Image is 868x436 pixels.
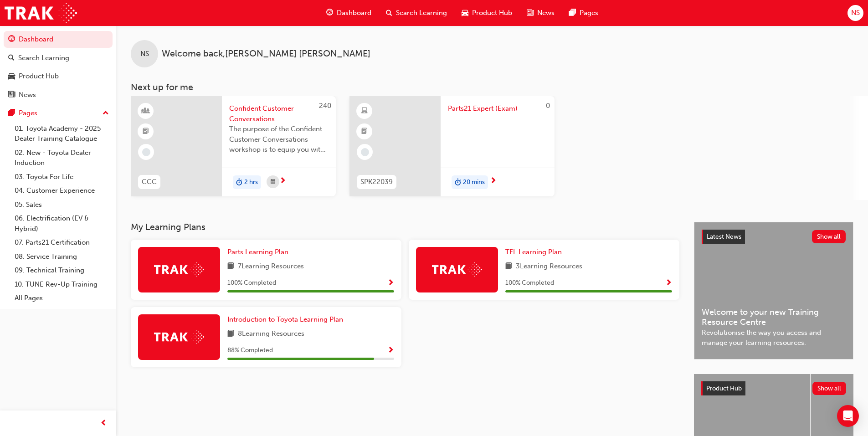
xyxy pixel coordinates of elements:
[162,49,370,59] span: Welcome back , [PERSON_NAME] [PERSON_NAME]
[100,418,107,429] span: prev-icon
[154,330,204,344] img: Trak
[227,247,292,257] a: Parts Learning Plan
[396,8,447,18] span: Search Learning
[386,7,392,19] span: search-icon
[11,236,113,250] a: 07. Parts21 Certification
[238,328,304,340] span: 8 Learning Resources
[707,233,741,241] span: Latest News
[142,148,150,156] span: learningRecordVerb_NONE-icon
[19,90,36,100] div: News
[360,177,393,187] span: SPK22039
[140,49,149,59] span: NS
[505,247,565,257] a: TFL Learning Plan
[271,176,275,188] span: calendar-icon
[8,72,15,81] span: car-icon
[448,103,547,114] span: Parts21 Expert (Exam)
[454,4,519,22] a: car-iconProduct Hub
[116,82,868,92] h3: Next up for me
[227,261,234,272] span: book-icon
[665,277,672,289] button: Show Progress
[4,29,113,105] button: DashboardSearch LearningProduct HubNews
[812,382,847,395] button: Show all
[227,314,347,325] a: Introduction to Toyota Learning Plan
[665,279,672,287] span: Show Progress
[387,345,394,356] button: Show Progress
[812,230,846,243] button: Show all
[4,68,113,85] a: Product Hub
[279,177,286,185] span: next-icon
[11,277,113,292] a: 10. TUNE Rev-Up Training
[227,345,273,356] span: 88 % Completed
[546,102,550,110] span: 0
[238,261,304,272] span: 7 Learning Resources
[8,36,15,44] span: guage-icon
[326,7,333,19] span: guage-icon
[706,385,742,392] span: Product Hub
[11,211,113,236] a: 06. Electrification (EV & Hybrid)
[227,248,288,256] span: Parts Learning Plan
[337,8,371,18] span: Dashboard
[580,8,598,18] span: Pages
[229,103,329,124] span: Confident Customer Conversations
[227,328,234,340] span: book-icon
[11,184,113,198] a: 04. Customer Experience
[4,87,113,103] a: News
[527,7,534,19] span: news-icon
[8,91,15,99] span: news-icon
[361,126,368,138] span: booktick-icon
[387,347,394,355] span: Show Progress
[319,4,379,22] a: guage-iconDashboard
[569,7,576,19] span: pages-icon
[694,222,853,359] a: Latest NewsShow allWelcome to your new Training Resource CentreRevolutionise the way you access a...
[562,4,606,22] a: pages-iconPages
[387,279,394,287] span: Show Progress
[19,71,59,82] div: Product Hub
[142,177,157,187] span: CCC
[702,230,846,244] a: Latest NewsShow all
[519,4,562,22] a: news-iconNews
[227,278,276,288] span: 100 % Completed
[847,5,863,21] button: NS
[379,4,454,22] a: search-iconSearch Learning
[4,105,113,122] button: Pages
[4,31,113,48] a: Dashboard
[244,177,258,188] span: 2 hrs
[432,262,482,277] img: Trak
[19,108,37,118] div: Pages
[11,170,113,184] a: 03. Toyota For Life
[131,96,336,196] a: 240CCCConfident Customer ConversationsThe purpose of the Confident Customer Conversations worksho...
[455,176,461,188] span: duration-icon
[227,315,343,323] span: Introduction to Toyota Learning Plan
[103,108,109,119] span: up-icon
[8,54,15,62] span: search-icon
[505,261,512,272] span: book-icon
[505,248,562,256] span: TFL Learning Plan
[702,328,846,348] span: Revolutionise the way you access and manage your learning resources.
[154,262,204,277] img: Trak
[490,177,497,185] span: next-icon
[143,126,149,138] span: booktick-icon
[18,53,69,63] div: Search Learning
[11,291,113,305] a: All Pages
[236,176,242,188] span: duration-icon
[4,50,113,67] a: Search Learning
[131,222,679,232] h3: My Learning Plans
[349,96,555,196] a: 0SPK22039Parts21 Expert (Exam)duration-icon20 mins
[229,124,329,155] span: The purpose of the Confident Customer Conversations workshop is to equip you with tools to commun...
[837,405,859,427] div: Open Intercom Messenger
[361,148,369,156] span: learningRecordVerb_NONE-icon
[11,146,113,170] a: 02. New - Toyota Dealer Induction
[5,3,77,23] img: Trak
[537,8,555,18] span: News
[11,122,113,146] a: 01. Toyota Academy - 2025 Dealer Training Catalogue
[472,8,512,18] span: Product Hub
[701,381,846,396] a: Product HubShow all
[851,8,860,18] span: NS
[143,105,149,117] span: learningResourceType_INSTRUCTOR_LED-icon
[462,7,468,19] span: car-icon
[319,102,331,110] span: 240
[8,109,15,118] span: pages-icon
[505,278,554,288] span: 100 % Completed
